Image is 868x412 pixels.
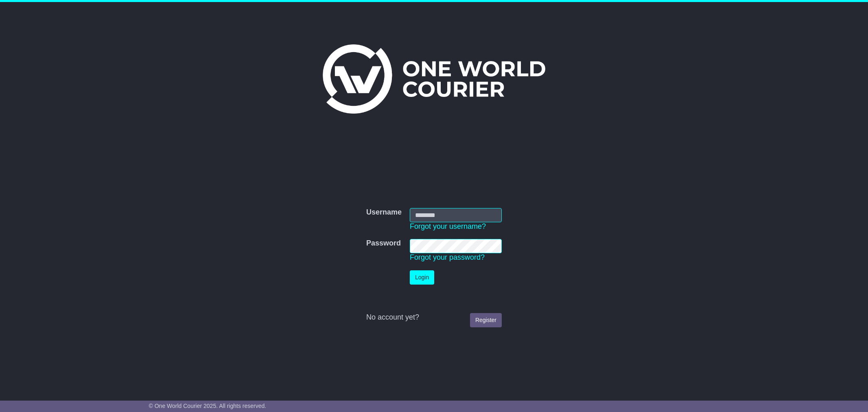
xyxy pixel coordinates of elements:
[470,313,502,327] a: Register
[366,239,401,248] label: Password
[410,270,434,285] button: Login
[366,313,502,322] div: No account yet?
[149,403,267,409] span: © One World Courier 2025. All rights reserved.
[410,253,485,261] a: Forgot your password?
[323,44,545,114] img: One World
[366,208,402,217] label: Username
[410,222,486,230] a: Forgot your username?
